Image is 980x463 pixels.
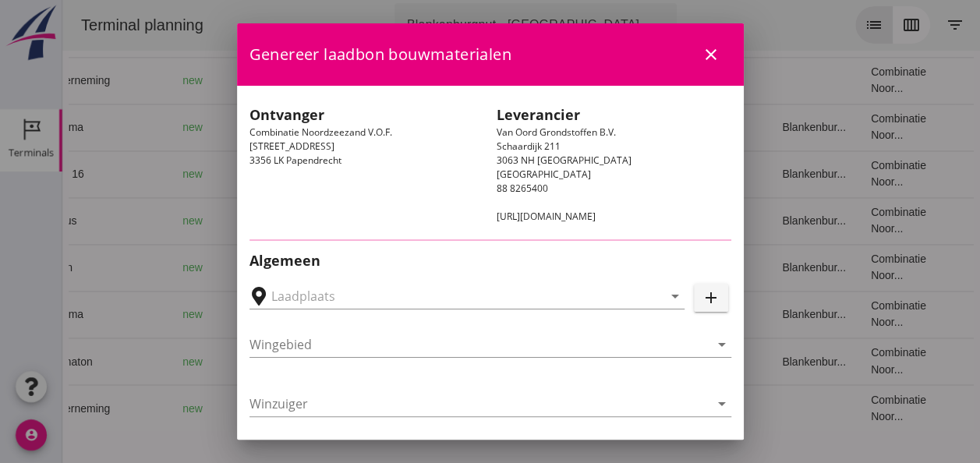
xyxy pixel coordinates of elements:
[108,244,164,291] td: new
[348,291,433,338] td: 994
[510,57,589,104] td: Ontzilt oph.zan...
[237,23,744,86] div: Genereer laadbon bouwmaterialen
[378,357,391,366] small: m3
[497,104,731,125] h2: Leverancier
[176,119,307,136] div: [GEOGRAPHIC_DATA]
[348,150,433,197] td: 1298
[490,98,738,230] div: Van Oord Grondstoffen B.V. Schaardijk 211 3063 NH [GEOGRAPHIC_DATA] [GEOGRAPHIC_DATA] 88 8265400 ...
[6,14,154,36] div: Terminal planning
[348,197,433,244] td: 999
[378,310,391,320] small: m3
[702,288,720,307] i: add
[796,384,893,431] td: Combinatie Noor...
[707,291,796,338] td: Blankenbur...
[707,244,796,291] td: Blankenbur...
[796,104,893,150] td: Combinatie Noor...
[702,45,720,64] i: close
[108,150,164,197] td: new
[296,122,307,133] i: directions_boat
[271,284,641,309] input: Laadplaats
[249,391,709,416] input: Winzuiger
[586,16,605,34] i: arrow_drop_down
[215,402,226,413] i: directions_boat
[249,250,731,271] h2: Algemeen
[796,197,893,244] td: Combinatie Noor...
[713,394,731,413] i: arrow_drop_down
[796,57,893,104] td: Combinatie Noor...
[796,291,893,338] td: Combinatie Noor...
[348,384,433,431] td: 1231
[176,353,307,369] div: Gouda
[589,384,708,431] td: 18
[378,263,391,273] small: m3
[707,338,796,384] td: Blankenbur...
[384,76,397,86] small: m3
[384,404,397,413] small: m3
[707,104,796,150] td: Blankenbur...
[378,123,391,133] small: m3
[840,16,858,34] i: calendar_view_week
[384,170,397,179] small: m3
[510,104,589,150] td: Filling sand
[589,244,708,291] td: 18
[249,332,709,357] input: Wingebied
[796,244,893,291] td: Combinatie Noor...
[176,72,307,89] div: Gouda
[510,384,589,431] td: Ontzilt oph.zan...
[215,215,226,226] i: directions_boat
[296,262,307,273] i: directions_boat
[108,338,164,384] td: new
[348,338,433,384] td: 672
[510,150,589,197] td: Ontzilt oph.zan...
[796,338,893,384] td: Combinatie Noor...
[215,355,226,366] i: directions_boat
[510,197,589,244] td: Ontzilt oph.zan...
[108,104,164,150] td: new
[215,75,226,86] i: directions_boat
[713,335,731,354] i: arrow_drop_down
[589,338,708,384] td: 18
[176,260,307,276] div: [GEOGRAPHIC_DATA]
[176,213,307,229] div: Gouda
[510,338,589,384] td: Ontzilt oph.zan...
[108,291,164,338] td: new
[176,306,307,323] div: Papendrecht
[796,150,893,197] td: Combinatie Noor...
[108,384,164,431] td: new
[108,57,164,104] td: new
[244,309,255,320] i: directions_boat
[243,98,490,230] div: Combinatie Noordzeezand V.O.F. [STREET_ADDRESS] 3356 LK Papendrecht
[589,291,708,338] td: 18
[589,104,708,150] td: 18
[707,150,796,197] td: Blankenbur...
[215,168,226,179] i: directions_boat
[176,166,307,182] div: Gouda
[378,217,391,226] small: m3
[802,16,821,34] i: list
[176,400,307,416] div: Gouda
[589,57,708,104] td: 18
[348,104,433,150] td: 994
[510,291,589,338] td: Filling sand
[348,57,433,104] td: 1231
[510,244,589,291] td: Filling sand
[348,244,433,291] td: 480
[883,16,902,34] i: filter_list
[666,287,685,306] i: arrow_drop_down
[249,104,484,125] h2: Ontvanger
[108,197,164,244] td: new
[589,197,708,244] td: 18
[707,197,796,244] td: Blankenbur...
[345,16,577,34] div: Blankenburgput - [GEOGRAPHIC_DATA]
[589,150,708,197] td: 18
